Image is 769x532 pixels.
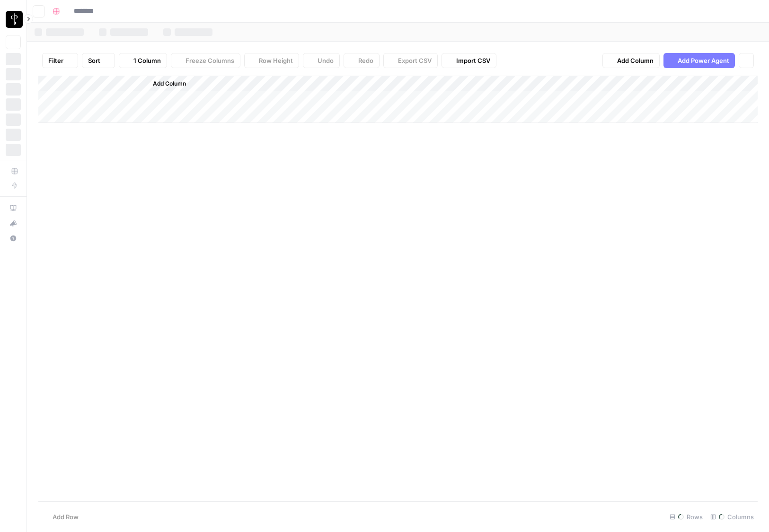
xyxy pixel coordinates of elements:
[602,53,660,68] button: Add Column
[6,201,21,216] a: AirOps Academy
[38,509,84,524] button: Add Row
[383,53,438,68] button: Export CSV
[259,56,293,65] span: Row Height
[53,512,79,522] span: Add Row
[6,216,21,231] button: What's new?
[133,56,161,65] span: 1 Column
[82,53,115,68] button: Sort
[303,53,340,68] button: Undo
[663,53,735,68] button: Add Power Agent
[6,216,20,230] div: What's new?
[6,11,23,28] img: LP Production Workloads Logo
[141,78,190,90] button: Add Column
[48,56,63,65] span: Filter
[244,53,299,68] button: Row Height
[442,53,496,68] button: Import CSV
[153,79,186,88] span: Add Column
[42,53,78,68] button: Filter
[6,231,21,246] button: Help + Support
[171,53,240,68] button: Freeze Columns
[344,53,380,68] button: Redo
[456,56,490,65] span: Import CSV
[398,56,432,65] span: Export CSV
[358,56,373,65] span: Redo
[666,509,707,524] div: Rows
[119,53,167,68] button: 1 Column
[678,56,729,65] span: Add Power Agent
[318,56,334,65] span: Undo
[186,56,234,65] span: Freeze Columns
[707,509,758,524] div: Columns
[88,56,100,65] span: Sort
[617,56,654,65] span: Add Column
[6,8,21,31] button: Workspace: LP Production Workloads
